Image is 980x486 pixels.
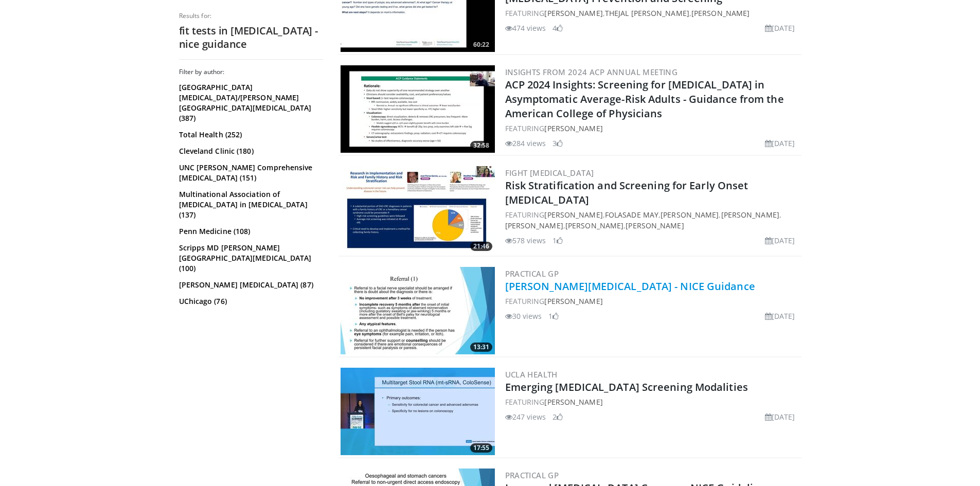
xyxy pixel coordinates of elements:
a: [PERSON_NAME][MEDICAL_DATA] - NICE Guidance [505,279,755,293]
li: 1 [553,235,563,246]
li: [DATE] [765,311,795,321]
li: 578 views [505,235,546,246]
a: 21:46 [341,166,495,254]
a: Practical GP [505,470,559,480]
div: FEATURING , , , , , , [505,209,799,231]
a: [PERSON_NAME] [505,221,563,230]
a: Risk Stratification and Screening for Early Onset [MEDICAL_DATA] [505,178,749,207]
a: [PERSON_NAME] [544,210,602,220]
a: [PERSON_NAME] [661,210,719,220]
span: 17:55 [470,443,492,453]
div: FEATURING [505,397,799,407]
a: UChicago (76) [179,296,320,307]
a: Folasade May [605,210,658,220]
a: [PERSON_NAME] [544,296,602,306]
li: 1 [548,311,559,321]
span: 60:22 [470,40,492,49]
li: 247 views [505,411,546,422]
span: 13:31 [470,343,492,352]
a: Penn Medicine (108) [179,226,320,237]
a: 32:58 [341,65,495,153]
div: FEATURING [505,296,799,307]
img: 188b358c-757d-4866-8367-e2e1631b1a0f.300x170_q85_crop-smart_upscale.jpg [341,65,495,153]
img: 9eab18cc-b950-4a7a-a0d3-b638c8796351.300x170_q85_crop-smart_upscale.jpg [341,267,495,354]
span: 21:46 [470,242,492,251]
a: 13:31 [341,267,495,354]
a: [PERSON_NAME] [544,123,602,133]
img: 303dddd5-414c-4170-8fc0-8033be36c9c7.300x170_q85_crop-smart_upscale.jpg [341,166,495,254]
a: Insights from 2024 ACP Annual Meeting [505,67,678,77]
li: [DATE] [765,23,795,33]
a: [GEOGRAPHIC_DATA][MEDICAL_DATA]/[PERSON_NAME][GEOGRAPHIC_DATA][MEDICAL_DATA] (387) [179,82,320,123]
li: [DATE] [765,411,795,422]
li: 284 views [505,138,546,149]
li: [DATE] [765,235,795,246]
a: [PERSON_NAME] [MEDICAL_DATA] (87) [179,280,320,290]
a: Thejal [PERSON_NAME] [605,8,689,18]
li: 474 views [505,23,546,33]
span: 32:58 [470,141,492,150]
a: [PERSON_NAME] [544,8,602,18]
li: 30 views [505,311,542,321]
a: Emerging [MEDICAL_DATA] Screening Modalities [505,380,748,394]
h2: fit tests in [MEDICAL_DATA] - nice guidance [179,24,323,51]
h3: Filter by author: [179,68,323,76]
li: [DATE] [765,138,795,149]
img: ed262659-36b1-4e92-afb1-22b72f9734e7.300x170_q85_crop-smart_upscale.jpg [341,368,495,455]
a: UNC [PERSON_NAME] Comprehensive [MEDICAL_DATA] (151) [179,163,320,183]
a: [PERSON_NAME] [544,397,602,407]
a: UCLA Health [505,369,558,380]
div: FEATURING [505,123,799,134]
li: 2 [553,411,563,422]
a: 17:55 [341,368,495,455]
a: [PERSON_NAME] [626,221,684,230]
li: 4 [553,23,563,33]
div: FEATURING , , [505,8,799,19]
a: Cleveland Clinic (180) [179,146,320,156]
a: Fight [MEDICAL_DATA] [505,168,594,178]
a: Total Health (252) [179,130,320,140]
li: 3 [553,138,563,149]
a: ACP 2024 Insights: Screening for [MEDICAL_DATA] in Asymptomatic Average-Risk Adults - Guidance fr... [505,78,784,120]
a: [PERSON_NAME] [721,210,779,220]
a: Practical GP [505,268,559,279]
a: Multinational Association of [MEDICAL_DATA] in [MEDICAL_DATA] (137) [179,189,320,220]
p: Results for: [179,12,323,20]
a: [PERSON_NAME] [691,8,750,18]
a: Scripps MD [PERSON_NAME][GEOGRAPHIC_DATA][MEDICAL_DATA] (100) [179,243,320,274]
a: [PERSON_NAME] [565,221,623,230]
